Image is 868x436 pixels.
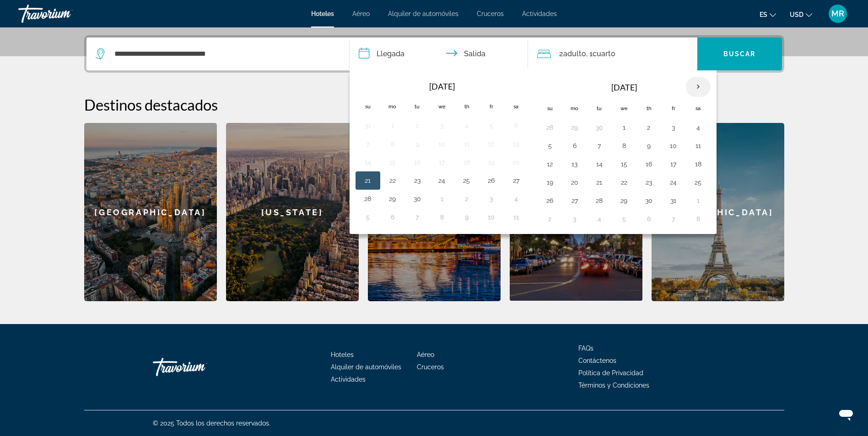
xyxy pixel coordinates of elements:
button: Day 5 [617,213,631,225]
button: Day 11 [509,211,523,223]
button: Day 28 [543,121,557,134]
button: Day 13 [567,158,582,170]
button: Day 2 [543,213,557,225]
button: Day 24 [435,174,449,187]
button: Day 27 [567,194,582,207]
a: Aéreo [352,10,370,17]
a: Cruceros [477,10,504,17]
button: Change language [760,8,776,21]
button: Day 14 [361,156,375,169]
a: Travorium [18,2,110,26]
button: Day 8 [385,138,400,150]
span: Contáctenos [578,357,616,364]
button: Day 29 [617,194,631,207]
button: Day 2 [642,121,656,134]
button: Day 20 [567,176,582,189]
button: Day 4 [459,119,474,132]
button: Day 30 [410,192,425,205]
button: Travelers: 2 adults, 0 children [528,37,697,70]
button: Day 10 [484,211,499,223]
button: Day 2 [459,192,474,205]
a: [GEOGRAPHIC_DATA] [652,123,784,301]
button: Day 12 [484,138,499,150]
button: Day 12 [543,158,557,170]
span: Alquiler de automóviles [388,10,458,17]
button: Day 25 [691,176,706,189]
a: Travorium [153,353,244,381]
button: Day 19 [543,176,557,189]
button: Day 7 [666,213,681,225]
span: Cuarto [593,49,615,58]
span: Alquiler de automóviles [331,363,401,371]
button: Day 7 [410,211,425,223]
h2: Destinos destacados [84,96,784,114]
button: Day 21 [592,176,607,189]
span: USD [790,11,803,18]
a: Aéreo [417,351,434,358]
button: Day 29 [567,121,582,134]
button: Day 16 [642,158,656,170]
button: Day 31 [361,119,375,132]
button: Day 9 [459,211,474,223]
button: Day 3 [567,213,582,225]
button: Day 30 [642,194,656,207]
button: Day 9 [642,139,656,152]
button: Day 23 [642,176,656,189]
span: Actividades [522,10,557,17]
span: Buscar [723,50,756,58]
button: Day 3 [484,192,499,205]
button: Day 31 [666,194,681,207]
span: MR [831,9,844,18]
button: Day 13 [509,138,523,150]
button: Day 5 [484,119,499,132]
button: Day 15 [385,156,400,169]
button: User Menu [826,4,850,23]
button: Day 1 [385,119,400,132]
button: Day 23 [410,174,425,187]
span: © 2025 Todos los derechos reservados. [153,420,270,427]
button: Day 17 [666,158,681,170]
button: Day 26 [484,174,499,187]
a: FAQs [578,345,593,352]
button: Day 4 [592,213,607,225]
button: Day 3 [666,121,681,134]
a: Política de Privacidad [578,369,643,377]
button: Day 22 [385,174,400,187]
button: Day 17 [435,156,449,169]
button: Day 25 [459,174,474,187]
a: [GEOGRAPHIC_DATA] [84,123,217,301]
button: Day 19 [484,156,499,169]
span: , 1 [586,48,615,60]
button: Day 18 [459,156,474,169]
a: Actividades [331,376,366,383]
button: Day 16 [410,156,425,169]
button: Day 11 [459,138,474,150]
button: Day 6 [567,139,582,152]
button: Day 27 [509,174,523,187]
button: Next month [686,76,711,97]
button: Day 14 [592,158,607,170]
span: Hoteles [331,351,354,358]
a: [US_STATE] [226,123,359,301]
button: Day 2 [410,119,425,132]
div: Search widget [86,37,782,70]
button: Day 1 [691,194,706,207]
span: es [760,11,767,18]
span: 2 [559,48,586,60]
a: Cruceros [417,363,444,371]
button: Day 8 [691,213,706,225]
button: Day 4 [509,192,523,205]
button: Day 22 [617,176,631,189]
button: Day 1 [617,121,631,134]
button: Day 5 [543,139,557,152]
button: Day 11 [691,139,706,152]
button: Day 6 [642,213,656,225]
button: Buscar [697,37,782,70]
a: Términos y Condiciones [578,382,649,389]
button: Day 8 [617,139,631,152]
